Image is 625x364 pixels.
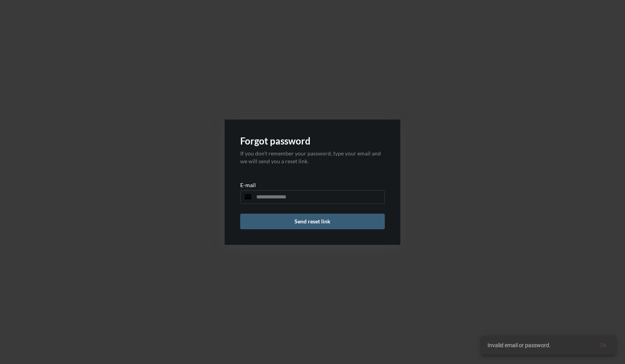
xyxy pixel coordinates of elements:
[487,341,551,349] span: Invalid email or password.
[240,150,385,165] p: If you don't remember your password, type your email and we will send you a reset link.
[593,338,612,352] button: Ok
[240,214,385,229] button: Send reset link
[240,182,256,188] p: E-mail
[240,135,385,146] h2: Forgot password
[600,342,606,348] span: Ok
